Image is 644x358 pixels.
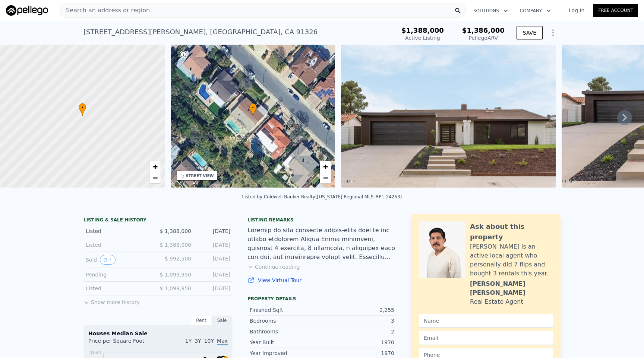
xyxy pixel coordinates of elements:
span: + [152,162,157,171]
span: Max [217,338,228,345]
button: Continue reading [247,263,300,271]
div: Ask about this property [470,221,553,242]
input: Email [419,331,553,345]
div: Listed [86,227,152,235]
div: Property details [247,296,397,302]
span: $ 1,099,950 [160,285,191,291]
div: Year Built [250,339,322,346]
div: [DATE] [197,227,230,235]
span: + [323,162,328,171]
img: Sale: 169778643 Parcel: 53186202 [341,45,556,188]
div: • [249,103,257,116]
button: Show more history [83,295,140,306]
div: Sold [86,255,152,265]
span: • [79,104,86,111]
div: 1970 [322,349,394,357]
div: Sale [212,316,233,325]
span: 10Y [204,338,214,344]
span: Active Listing [405,35,440,41]
div: Pending [86,271,152,278]
div: Rent [191,316,212,325]
button: SAVE [517,26,543,39]
span: 3Y [195,338,201,344]
div: [PERSON_NAME] [PERSON_NAME] [470,279,553,297]
div: Real Estate Agent [470,297,523,306]
a: Zoom in [320,161,331,172]
span: 1Y [185,338,192,344]
div: [DATE] [197,285,230,292]
div: Finished Sqft [250,306,322,314]
span: $ 992,500 [165,256,191,262]
button: Show Options [546,25,561,40]
div: Listed [86,285,152,292]
div: Listing remarks [247,217,397,223]
span: • [249,104,257,111]
span: $ 1,388,000 [160,242,191,248]
span: − [152,173,157,182]
div: Year Improved [250,349,322,357]
img: Pellego [6,5,48,16]
div: Bathrooms [250,328,322,335]
button: View historical data [100,255,116,265]
div: • [79,103,86,116]
a: Log In [560,7,593,14]
a: View Virtual Tour [247,277,397,284]
button: Solutions [467,4,514,17]
input: Name [419,314,553,328]
div: [STREET_ADDRESS][PERSON_NAME] , [GEOGRAPHIC_DATA] , CA 91326 [83,27,318,37]
a: Zoom out [149,172,161,183]
span: $1,386,000 [462,26,505,34]
div: [DATE] [197,241,230,249]
span: $ 1,099,950 [160,272,191,278]
div: Houses Median Sale [88,330,228,337]
a: Zoom out [320,172,331,183]
div: [DATE] [197,255,230,265]
a: Zoom in [149,161,161,172]
div: Listed [86,241,152,249]
div: 2,255 [322,306,394,314]
a: Free Account [593,4,638,17]
button: Company [514,4,557,17]
div: 3 [322,317,394,325]
div: Pellego ARV [462,34,505,42]
div: 1970 [322,339,394,346]
span: $ 1,388,000 [160,228,191,234]
div: Listed by Coldwell Banker Realty ([US_STATE] Regional MLS #P1-24253) [242,194,402,199]
div: Bedrooms [250,317,322,325]
span: Search an address or region [60,6,150,15]
div: STREET VIEW [186,173,214,179]
span: $1,388,000 [401,26,444,34]
div: LISTING & SALE HISTORY [83,217,233,224]
div: [DATE] [197,271,230,278]
div: 2 [322,328,394,335]
div: Loremip do sita consecte adipis-elits doei te inc utlabo etdolorem Aliqua Enima minimveni, quisno... [247,226,397,262]
span: − [323,173,328,182]
tspan: $643 [90,350,101,355]
div: [PERSON_NAME] is an active local agent who personally did 7 flips and bought 3 rentals this year. [470,242,553,278]
div: Price per Square Foot [88,337,158,349]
